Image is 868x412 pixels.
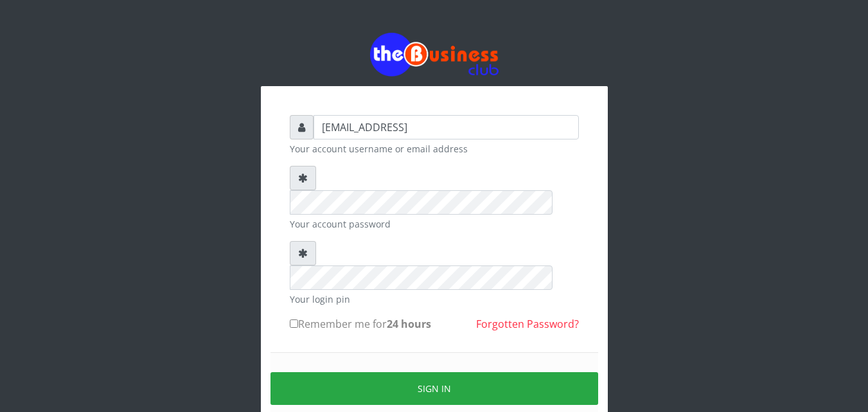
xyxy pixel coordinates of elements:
[314,115,579,139] input: Username or email address
[290,292,579,306] small: Your login pin
[270,372,598,405] button: Sign in
[290,319,298,328] input: Remember me for24 hours
[476,317,579,331] a: Forgotten Password?
[290,142,579,156] small: Your account username or email address
[290,217,579,231] small: Your account password
[387,317,431,331] b: 24 hours
[290,316,431,332] label: Remember me for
